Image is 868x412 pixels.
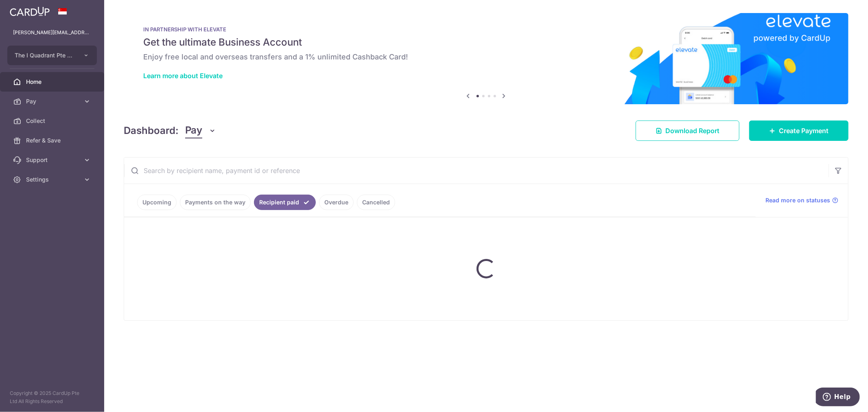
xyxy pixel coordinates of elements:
[26,175,80,184] span: Settings
[124,13,848,104] img: Renovation banner
[636,121,739,141] a: Download Report
[254,195,316,210] a: Recipient paid
[13,28,91,37] p: [PERSON_NAME][EMAIL_ADDRESS][DOMAIN_NAME]
[779,126,829,136] span: Create Payment
[143,52,829,62] h6: Enjoy free local and overseas transfers and a 1% unlimited Cashback Card!
[15,51,75,59] span: The I Quadrant Pte Ltd
[26,117,80,125] span: Collect
[185,123,216,138] button: Pay
[26,97,80,105] span: Pay
[10,7,50,16] img: CardUp
[7,46,97,65] button: The I Quadrant Pte Ltd
[749,121,848,141] a: Create Payment
[26,78,80,86] span: Home
[765,196,830,204] span: Read more on statuses
[816,388,860,408] iframe: Opens a widget where you can find more information
[185,123,202,138] span: Pay
[124,123,179,138] h4: Dashboard:
[143,72,223,80] a: Learn more about Elevate
[143,36,829,49] h5: Get the ultimate Business Account
[665,126,719,136] span: Download Report
[26,136,80,145] span: Refer & Save
[143,26,829,33] p: IN PARTNERSHIP WITH ELEVATE
[765,196,838,204] a: Read more on statuses
[26,156,80,164] span: Support
[124,158,829,184] input: Search by recipient name, payment id or reference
